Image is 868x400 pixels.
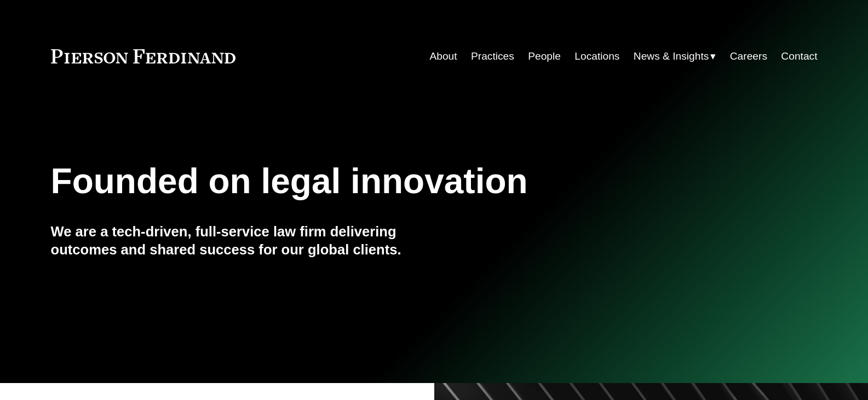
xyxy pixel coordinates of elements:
h4: We are a tech-driven, full-service law firm delivering outcomes and shared success for our global... [51,223,434,258]
h1: Founded on legal innovation [51,161,690,201]
a: Contact [781,46,817,67]
a: About [429,46,457,67]
span: News & Insights [634,47,709,66]
a: folder dropdown [634,46,716,67]
a: Practices [471,46,514,67]
a: People [528,46,561,67]
a: Locations [574,46,619,67]
a: Careers [730,46,767,67]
